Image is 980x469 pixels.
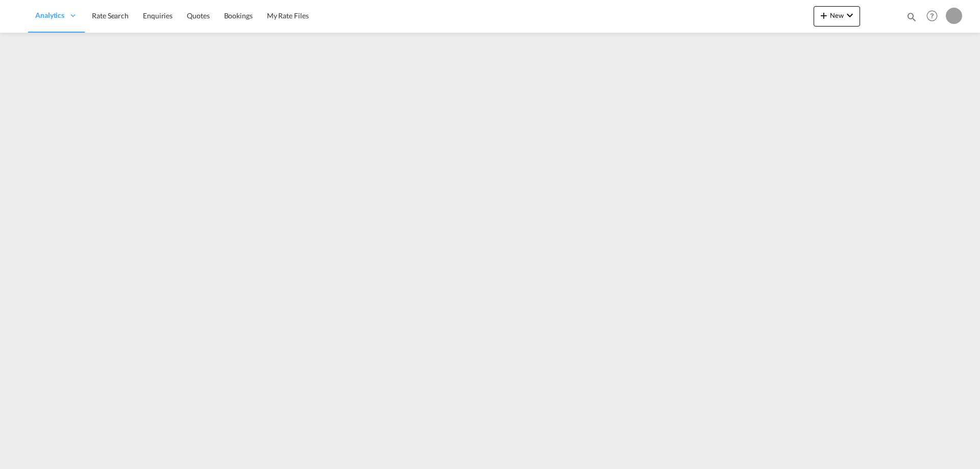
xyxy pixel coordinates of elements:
div: Help [923,7,946,26]
span: Rate Search [92,11,129,20]
span: New [818,11,856,19]
span: Quotes [187,11,209,20]
span: Analytics [35,10,64,20]
span: Enquiries [143,11,173,20]
span: Bookings [224,11,253,20]
md-icon: icon-chevron-down [844,9,856,21]
button: icon-plus 400-fgNewicon-chevron-down [814,6,860,27]
span: Help [923,7,941,24]
md-icon: icon-plus 400-fg [818,9,830,21]
div: icon-magnify [906,11,917,27]
md-icon: icon-magnify [906,11,917,22]
span: My Rate Files [267,11,309,20]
